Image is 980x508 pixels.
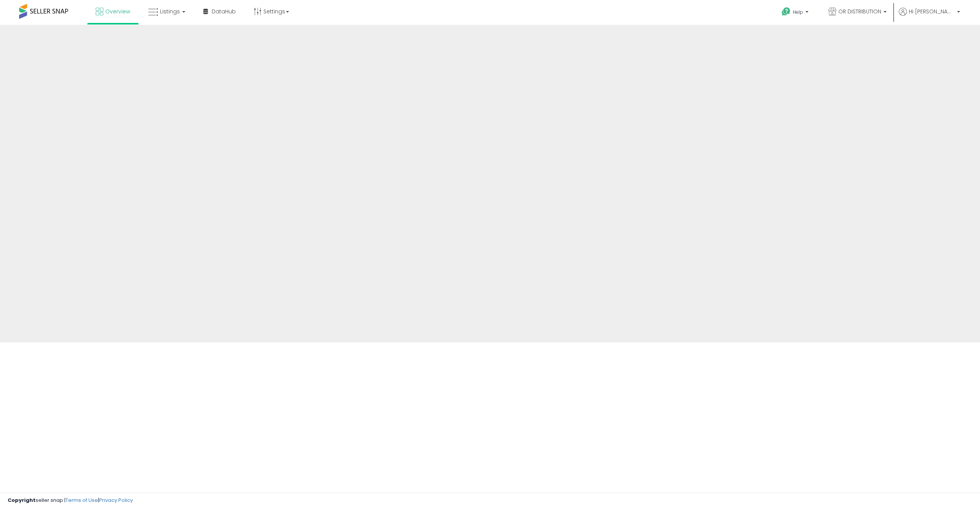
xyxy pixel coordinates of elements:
[160,8,180,15] span: Listings
[105,8,130,15] span: Overview
[838,8,881,15] span: OR DISTRIBUTION
[212,8,236,15] span: DataHub
[899,8,960,25] a: Hi [PERSON_NAME]
[793,9,803,15] span: Help
[781,7,791,16] i: Get Help
[776,1,816,25] a: Help
[909,8,955,15] span: Hi [PERSON_NAME]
